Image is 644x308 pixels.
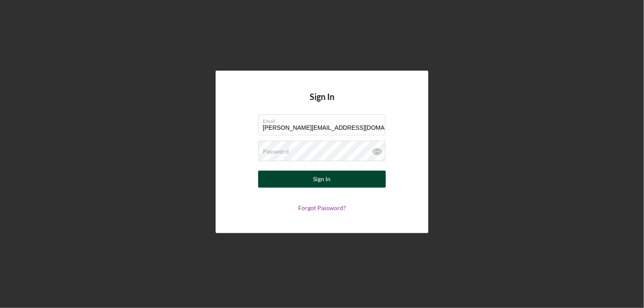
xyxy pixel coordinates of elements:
button: Sign In [258,171,386,188]
h4: Sign In [310,92,334,114]
div: Sign In [313,171,331,188]
label: Password [263,148,289,155]
label: Email [263,115,385,124]
a: Forgot Password? [298,204,346,211]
